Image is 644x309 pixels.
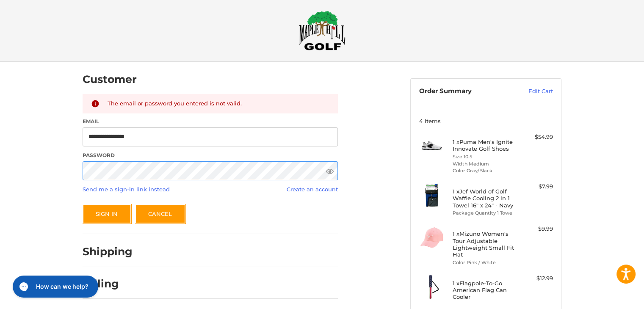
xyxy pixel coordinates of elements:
a: Cancel [135,204,185,223]
div: $54.99 [520,133,553,141]
h4: 1 x Flagpole-To-Go American Flag Can Cooler [453,280,517,301]
button: Sign In [83,204,131,223]
li: Package Quantity 1 Towel [453,210,517,217]
div: $7.99 [520,182,553,191]
label: Password [83,152,338,159]
div: $12.99 [520,274,553,283]
img: Maple Hill Golf [299,11,345,50]
li: Size 10.5 [453,153,517,160]
h4: 1 x Puma Men's Ignite Innovate Golf Shoes [453,138,517,152]
h2: Billing [83,277,132,290]
iframe: Gorgias live chat messenger [8,273,100,301]
h3: Order Summary [419,87,510,96]
div: The email or password you entered is not valid. [108,99,330,108]
li: Color Pink / White [453,259,517,266]
a: Send me a sign-in link instead [83,186,170,193]
a: Create an account [287,186,338,193]
h3: 4 Items [419,118,553,124]
h4: 1 x Mizuno Women's Tour Adjustable Lightweight Small Fit Hat [453,230,517,258]
a: Edit Cart [510,87,553,96]
label: Email [83,118,338,125]
h2: Customer [83,73,137,86]
li: Width Medium [453,160,517,168]
li: Color Gray/Black [453,167,517,174]
div: $9.99 [520,225,553,233]
h4: 1 x Jef World of Golf Waffle Cooling 2 in 1 Towel 16" x 24" - Navy [453,188,517,209]
h2: Shipping [83,245,133,258]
